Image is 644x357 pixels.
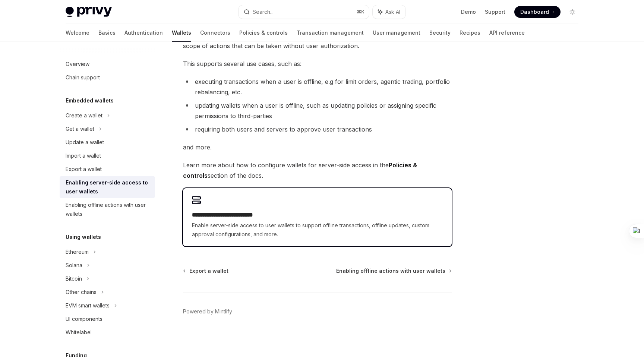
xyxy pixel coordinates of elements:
[253,7,274,16] div: Search...
[66,138,104,147] div: Update a wallet
[60,162,155,176] a: Export a wallet
[357,9,364,15] span: ⌘ K
[373,24,420,42] a: User management
[385,8,400,16] span: Ask AI
[520,8,549,16] span: Dashboard
[66,151,101,160] div: Import a wallet
[183,59,452,69] span: This supports several use cases, such as:
[60,57,155,71] a: Overview
[183,142,452,152] span: and more.
[485,8,505,16] a: Support
[66,274,82,283] div: Bitcoin
[66,315,102,323] div: UI components
[60,198,155,221] a: Enabling offline actions with user wallets
[66,261,82,270] div: Solana
[183,76,452,97] li: executing transactions when a user is offline, e.g for limit orders, agentic trading, portfolio r...
[66,328,92,337] div: Whitelabel
[183,308,232,315] a: Powered by Mintlify
[66,233,101,241] h5: Using wallets
[489,24,525,42] a: API reference
[60,136,155,149] a: Update a wallet
[60,326,155,339] a: Whitelabel
[192,221,443,239] span: Enable server-side access to user wallets to support offline transactions, offline updates, custo...
[514,6,561,18] a: Dashboard
[183,124,452,135] li: requiring both users and servers to approve user transactions
[66,178,151,196] div: Enabling server-side access to user wallets
[336,267,445,275] span: Enabling offline actions with user wallets
[172,24,191,42] a: Wallets
[336,267,451,275] a: Enabling offline actions with user wallets
[461,8,476,16] a: Demo
[429,24,451,42] a: Security
[66,288,97,297] div: Other chains
[200,24,230,42] a: Connectors
[566,6,578,18] button: Toggle dark mode
[183,160,452,181] span: Learn more about how to configure wallets for server-side access in the section of the docs.
[66,247,89,256] div: Ethereum
[66,200,151,218] div: Enabling offline actions with user wallets
[189,267,228,275] span: Export a wallet
[66,124,94,133] div: Get a wallet
[60,149,155,162] a: Import a wallet
[66,111,102,120] div: Create a wallet
[239,24,288,42] a: Policies & controls
[66,96,114,105] h5: Embedded wallets
[98,24,116,42] a: Basics
[297,24,364,42] a: Transaction management
[60,71,155,84] a: Chain support
[66,24,89,42] a: Welcome
[66,73,100,82] div: Chain support
[66,301,110,310] div: EVM smart wallets
[373,5,405,19] button: Ask AI
[66,7,112,17] img: light logo
[66,165,102,174] div: Export a wallet
[460,24,480,42] a: Recipes
[239,5,369,19] button: Search...⌘K
[66,60,89,69] div: Overview
[60,176,155,198] a: Enabling server-side access to user wallets
[183,100,452,121] li: updating wallets when a user is offline, such as updating policies or assigning specific permissi...
[184,267,228,275] a: Export a wallet
[124,24,163,42] a: Authentication
[60,312,155,326] a: UI components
